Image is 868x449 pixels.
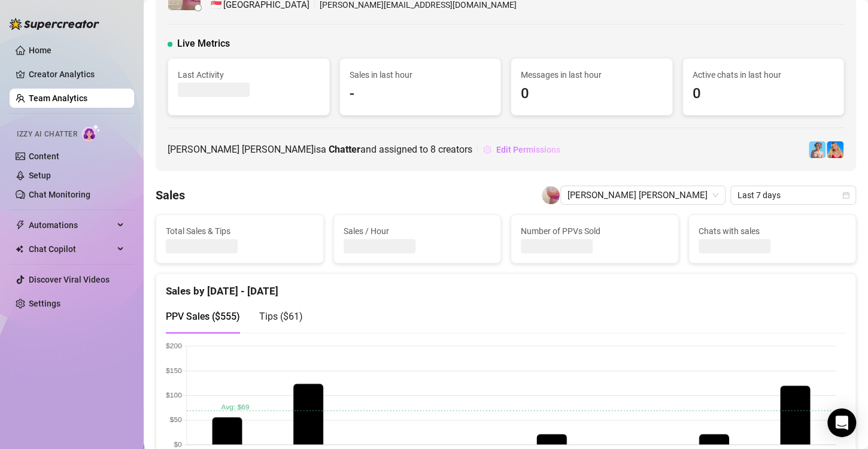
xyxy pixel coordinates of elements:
[10,18,99,30] img: logo-BBDzfeDw.svg
[16,245,23,253] img: Chat Copilot
[350,68,491,81] span: Sales in last hour
[29,216,114,235] span: Automations
[166,274,846,299] div: Sales by [DATE] - [DATE]
[166,224,314,238] span: Total Sales & Tips
[29,190,90,199] a: Chat Monitoring
[699,224,846,238] span: Chats with sales
[329,144,360,155] b: Chatter
[496,145,560,154] span: Edit Permissions
[693,83,834,105] span: 0
[693,68,834,81] span: Active chats in last hour
[542,186,560,204] img: Shahani Villareal
[350,83,491,105] span: -
[738,186,849,204] span: Last 7 days
[156,187,185,204] h4: Sales
[483,145,491,154] span: setting
[827,141,843,158] img: Ashley
[430,144,436,155] span: 8
[521,68,663,81] span: Messages in last hour
[82,124,101,141] img: AI Chatter
[177,37,230,51] span: Live Metrics
[29,93,87,103] a: Team Analytics
[17,129,77,140] span: Izzy AI Chatter
[29,239,114,259] span: Chat Copilot
[16,220,25,230] span: thunderbolt
[521,83,663,105] span: 0
[29,65,125,84] a: Creator Analytics
[842,192,849,199] span: calendar
[482,140,561,159] button: Edit Permissions
[567,186,718,204] span: Shahani Villareal
[344,224,491,238] span: Sales / Hour
[259,311,303,322] span: Tips ( $61 )
[29,151,59,161] a: Content
[178,68,320,81] span: Last Activity
[29,171,51,180] a: Setup
[29,45,51,55] a: Home
[168,142,472,157] span: [PERSON_NAME] [PERSON_NAME] is a and assigned to creators
[809,141,825,158] img: Vanessa
[166,311,240,322] span: PPV Sales ( $555 )
[521,224,669,238] span: Number of PPVs Sold
[29,299,60,308] a: Settings
[827,408,856,437] div: Open Intercom Messenger
[29,275,110,284] a: Discover Viral Videos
